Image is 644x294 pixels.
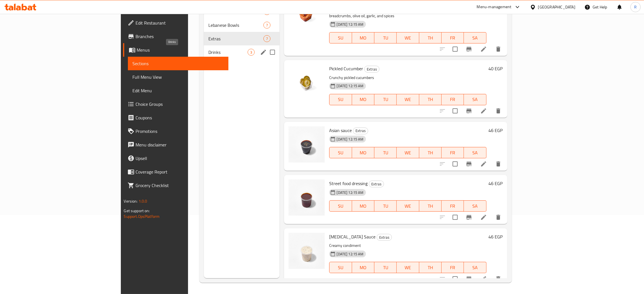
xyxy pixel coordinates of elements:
[477,4,512,10] div: Menu-management
[354,149,372,157] span: MO
[248,49,255,56] div: items
[329,94,352,105] button: SU
[136,141,224,148] span: Menu disclaimer
[419,32,442,43] button: TH
[377,149,394,157] span: TU
[480,214,487,221] a: Edit menu item
[399,202,417,210] span: WE
[480,161,487,167] a: Edit menu item
[208,49,248,56] span: Drinks
[354,95,372,104] span: MO
[329,64,363,73] span: Pickled Cucumber
[329,232,376,241] span: [MEDICAL_DATA] Sauce
[374,200,397,212] button: TU
[397,262,419,273] button: WE
[136,33,224,40] span: Branches
[332,95,350,104] span: SU
[462,157,476,171] button: Branch-specific-item
[123,165,228,179] a: Coverage Report
[444,149,462,157] span: FR
[123,43,228,57] a: Menus
[397,147,419,158] button: WE
[352,200,374,212] button: MO
[334,251,366,257] span: [DATE] 12:15 AM
[136,182,224,189] span: Grocery Checklist
[329,179,368,188] span: Street food dressing
[132,74,224,80] span: Full Menu View
[374,262,397,273] button: TU
[374,147,397,158] button: TU
[634,4,637,10] span: R
[397,32,419,43] button: WE
[399,34,417,42] span: WE
[464,32,486,43] button: SA
[334,137,366,142] span: [DATE] 12:15 AM
[466,264,484,272] span: SA
[124,207,150,214] span: Get support on:
[329,126,352,135] span: Asian sauce
[480,275,487,282] a: Edit menu item
[466,202,484,210] span: SA
[208,35,264,42] div: Extras
[289,179,325,216] img: Street food dressing
[139,198,147,205] span: 1.0.0
[334,83,366,89] span: [DATE] 12:15 AM
[462,104,476,118] button: Branch-specific-item
[377,95,394,104] span: TU
[466,34,484,42] span: SA
[492,104,505,118] button: delete
[464,200,486,212] button: SA
[466,149,484,157] span: SA
[264,36,270,41] span: 7
[466,95,484,104] span: SA
[442,200,464,212] button: FR
[480,107,487,114] a: Edit menu item
[136,19,224,26] span: Edit Restaurant
[204,32,280,45] div: Extras7
[444,95,462,104] span: FR
[449,43,461,55] span: Select to update
[449,105,461,117] span: Select to update
[332,264,350,272] span: SU
[462,42,476,56] button: Branch-specific-item
[374,94,397,105] button: TU
[364,66,379,73] div: Extras
[442,32,464,43] button: FR
[492,157,505,171] button: delete
[377,264,394,272] span: TU
[132,87,224,94] span: Edit Menu
[422,202,439,210] span: TH
[128,70,228,84] a: Full Menu View
[449,158,461,170] span: Select to update
[136,168,224,175] span: Coverage Report
[377,202,394,210] span: TU
[369,181,384,187] div: Extras
[136,155,224,162] span: Upsell
[449,273,461,285] span: Select to update
[334,190,366,195] span: [DATE] 12:15 AM
[352,32,374,43] button: MO
[444,264,462,272] span: FR
[422,149,439,157] span: TH
[353,128,368,134] span: Extras
[123,138,228,152] a: Menu disclaimer
[123,152,228,165] a: Upsell
[123,124,228,138] a: Promotions
[329,262,352,273] button: SU
[204,45,280,59] div: Drinks3edit
[136,114,224,121] span: Coupons
[422,34,439,42] span: TH
[464,94,486,105] button: SA
[352,147,374,158] button: MO
[419,200,442,212] button: TH
[329,200,352,212] button: SU
[329,242,486,249] p: Creamy condiment
[442,94,464,105] button: FR
[123,97,228,111] a: Choice Groups
[332,202,350,210] span: SU
[462,210,476,224] button: Branch-specific-item
[208,22,264,28] span: Lebanese Bowls
[132,60,224,67] span: Sections
[462,272,476,286] button: Branch-specific-item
